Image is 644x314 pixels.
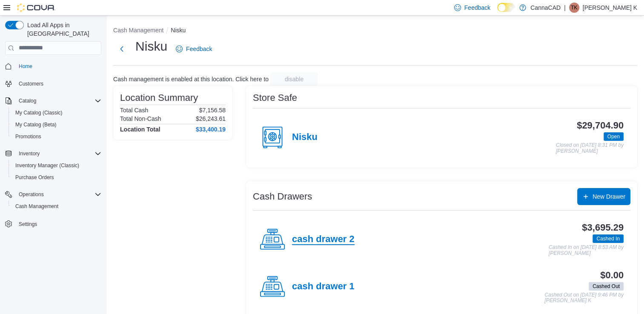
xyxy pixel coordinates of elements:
[12,172,57,183] a: Purchase Orders
[9,160,105,171] button: Inventory Manager (Classic)
[15,219,40,229] a: Settings
[2,188,105,200] button: Operations
[19,80,43,87] span: Customers
[15,96,101,106] span: Catalog
[9,200,105,212] button: Cash Management
[571,3,577,13] span: TK
[592,283,620,290] span: Cashed Out
[135,38,167,55] h1: Nisku
[120,93,198,103] h3: Location Summary
[12,160,83,171] a: Inventory Manager (Classic)
[607,133,620,140] span: Open
[2,77,105,90] button: Customers
[544,292,624,304] p: Cashed Out on [DATE] 9:46 PM by [PERSON_NAME] K
[24,21,101,38] span: Load All Apps in [GEOGRAPHIC_DATA]
[12,120,101,130] span: My Catalog (Beta)
[199,107,226,114] p: $7,156.58
[2,148,105,160] button: Inventory
[2,95,105,107] button: Catalog
[12,201,101,211] span: Cash Management
[577,120,624,131] h3: $29,704.90
[15,218,101,229] span: Settings
[15,148,101,159] span: Inventory
[15,189,47,200] button: Operations
[15,162,79,169] span: Inventory Manager (Classic)
[19,97,36,104] span: Catalog
[113,76,269,83] p: Cash management is enabled at this location. Click here to
[113,40,130,57] button: Next
[12,160,101,171] span: Inventory Manager (Classic)
[15,96,40,106] button: Catalog
[120,115,161,122] h6: Total Non-Cash
[564,3,566,13] p: |
[15,109,63,116] span: My Catalog (Classic)
[19,191,44,198] span: Operations
[19,63,32,70] span: Home
[196,126,226,133] h4: $33,400.19
[120,107,148,114] h6: Total Cash
[19,150,40,157] span: Inventory
[12,201,62,211] a: Cash Management
[120,126,160,133] h4: Location Total
[15,189,101,200] span: Operations
[172,40,215,57] a: Feedback
[5,57,101,252] nav: Complex example
[171,27,186,34] button: Nisku
[270,72,318,86] button: disable
[9,119,105,131] button: My Catalog (Beta)
[556,143,624,154] p: Closed on [DATE] 8:31 PM by [PERSON_NAME]
[12,108,101,118] span: My Catalog (Classic)
[15,174,54,181] span: Purchase Orders
[583,3,637,13] p: [PERSON_NAME] K
[592,192,625,201] span: New Drawer
[9,107,105,119] button: My Catalog (Classic)
[596,235,620,243] span: Cashed In
[569,3,579,13] div: Tricia K
[549,245,624,256] p: Cashed In on [DATE] 8:53 AM by [PERSON_NAME]
[19,221,37,228] span: Settings
[15,79,47,89] a: Customers
[17,3,55,12] img: Cova
[12,131,101,142] span: Promotions
[186,45,212,53] span: Feedback
[113,26,637,36] nav: An example of EuiBreadcrumbs
[12,108,66,118] a: My Catalog (Classic)
[577,188,630,205] button: New Drawer
[292,132,318,143] h4: Nisku
[604,132,624,141] span: Open
[12,120,60,130] a: My Catalog (Beta)
[292,234,355,245] h4: cash drawer 2
[600,270,624,280] h3: $0.00
[12,172,101,183] span: Purchase Orders
[15,203,58,210] span: Cash Management
[253,191,312,202] h3: Cash Drawers
[15,61,101,71] span: Home
[196,115,226,122] p: $26,243.61
[530,3,561,13] p: CannaCAD
[113,27,163,34] button: Cash Management
[589,282,624,291] span: Cashed Out
[15,78,101,89] span: Customers
[15,61,36,71] a: Home
[592,234,624,243] span: Cashed In
[12,131,45,142] a: Promotions
[497,3,515,12] input: Dark Mode
[9,131,105,143] button: Promotions
[9,171,105,183] button: Purchase Orders
[15,148,43,159] button: Inventory
[15,121,57,128] span: My Catalog (Beta)
[253,93,297,103] h3: Store Safe
[2,60,105,72] button: Home
[285,75,303,83] span: disable
[464,3,490,12] span: Feedback
[292,281,355,292] h4: cash drawer 1
[582,223,624,233] h3: $3,695.29
[2,217,105,230] button: Settings
[15,133,41,140] span: Promotions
